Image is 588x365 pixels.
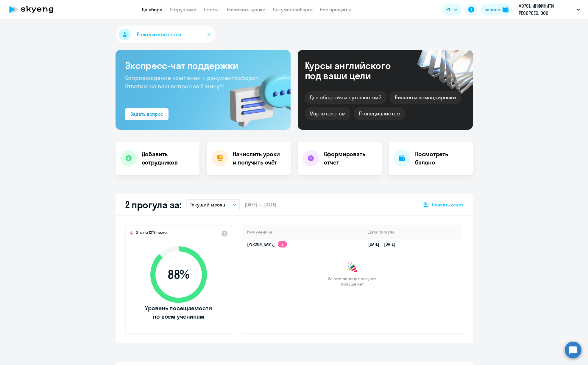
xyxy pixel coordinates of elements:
[245,201,276,208] span: [DATE] — [DATE]
[221,63,291,130] img: bg-img
[327,276,378,287] span: За этот период прогулов больше нет
[273,7,313,12] a: Документооборот
[142,7,163,12] a: Дашборд
[481,4,512,15] button: Балансbalance
[432,201,463,208] span: Скачать отчет
[247,242,287,247] a: [PERSON_NAME]2
[305,107,350,120] div: Маркетологам
[324,150,377,167] h4: Сформировать отчет
[516,2,583,17] button: #9761, ИНФИНИТИ РЕСОРСЕС, ООО
[137,31,181,38] span: Важные контакты
[204,7,220,12] a: Отчеты
[125,199,182,211] h2: 2 прогула за:
[446,6,452,13] span: RU
[354,107,405,120] div: IT-специалистам
[142,150,195,167] h4: Добавить сотрудников
[503,7,509,12] img: balance
[190,201,225,208] p: Текущий месяц
[442,4,462,15] button: RU
[125,59,281,71] h3: Экспресс-чат поддержки
[227,7,266,12] a: Начислить уроки
[144,304,213,321] span: Уровень посещаемости по всем ученикам
[144,267,213,282] span: 88 %
[125,74,260,90] span: Сопровождение компании + документооборот. Ответим на ваш вопрос за 5 минут!
[484,6,500,13] div: Баланс
[368,242,400,247] a: [DATE][DATE]
[242,226,364,238] th: Имя ученика
[320,7,351,12] a: Все продукты
[116,26,216,43] button: Важные контакты
[519,2,574,17] p: #9761, ИНФИНИТИ РЕСОРСЕС, ООО
[364,226,462,238] th: Дата прогула
[415,150,468,167] h4: Посмотреть баланс
[186,199,240,210] button: Текущий месяц
[136,230,168,237] span: Это на 12% ниже,
[278,241,287,247] app-skyeng-badge: 2
[130,110,163,118] div: Задать вопрос
[305,60,407,81] div: Курсы английского под ваши цели
[390,91,461,104] div: Бизнес и командировки
[233,150,285,167] h4: Начислить уроки и получить счёт
[305,91,387,104] div: Для общения и путешествий
[125,108,169,120] button: Задать вопрос
[347,262,358,274] img: congrats
[170,7,197,12] a: Сотрудники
